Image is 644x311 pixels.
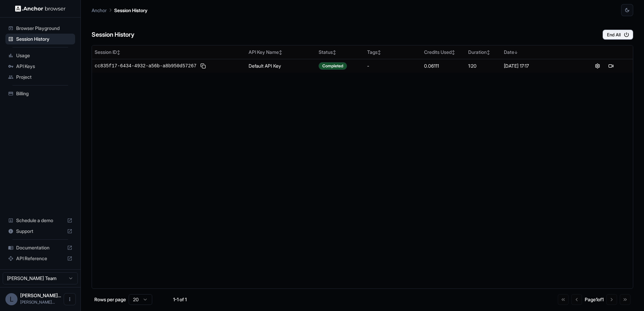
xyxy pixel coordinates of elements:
span: Documentation [16,244,64,251]
div: Credits Used [424,49,462,56]
img: Anchor Logo [15,5,66,12]
div: 1:20 [468,63,498,69]
p: Rows per page [94,296,126,303]
div: Documentation [5,242,75,253]
div: Project [5,72,75,82]
span: ↓ [514,50,518,55]
div: Browser Playground [5,23,75,34]
div: Tags [367,49,419,56]
div: Schedule a demo [5,215,75,226]
span: Session History [16,36,72,42]
div: - [367,63,419,69]
div: 0.06111 [424,63,462,69]
div: API Keys [5,61,75,72]
div: 1-1 of 1 [163,296,197,303]
div: Support [5,226,75,237]
span: Project [16,74,72,80]
div: Session History [5,34,75,44]
span: ↕ [279,50,282,55]
span: ↕ [452,50,455,55]
span: Usage [16,52,72,59]
span: Billing [16,90,72,97]
button: Open menu [64,293,76,305]
h6: Session History [92,30,134,40]
span: Schedule a demo [16,217,64,224]
div: Page 1 of 1 [585,296,604,303]
span: Lawrence Teixeira [20,292,61,298]
span: cc835f17-6434-4932-a56b-a8b950d57267 [95,63,196,69]
div: API Key Name [249,49,314,56]
div: L [5,293,18,305]
nav: breadcrumb [92,6,148,14]
div: Duration [468,49,498,56]
button: End All [603,30,633,40]
div: Session ID [95,49,243,56]
div: Billing [5,88,75,99]
span: Support [16,228,64,235]
div: Completed [319,62,347,70]
p: Anchor [92,7,107,14]
div: [DATE] 17:17 [504,63,573,69]
span: ↕ [333,50,336,55]
div: Status [319,49,362,56]
p: Session History [114,7,148,14]
div: Usage [5,50,75,61]
span: Browser Playground [16,25,72,32]
span: ↕ [487,50,490,55]
span: ↕ [117,50,120,55]
span: API Reference [16,255,64,262]
span: lawrence@lawrence.eti.br [20,300,55,305]
div: Date [504,49,573,56]
td: Default API Key [246,59,316,73]
div: API Reference [5,253,75,264]
span: API Keys [16,63,72,70]
span: ↕ [378,50,381,55]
